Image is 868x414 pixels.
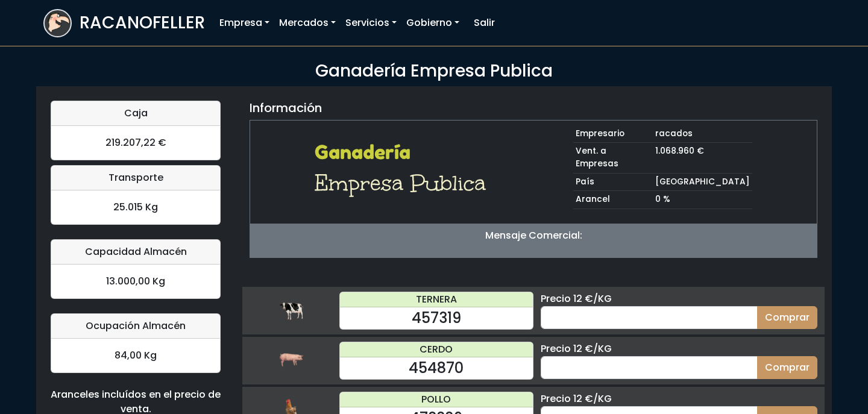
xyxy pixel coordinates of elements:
[573,143,653,173] td: Vent. a Empresas
[51,101,220,126] div: Caja
[51,265,220,298] div: 13.000,00 Kg
[315,169,494,198] h1: Empresa Publica
[573,125,653,143] td: Empresario
[279,298,303,322] img: ternera.png
[340,292,533,307] div: TERNERA
[43,6,205,40] a: RACANOFELLER
[279,348,303,372] img: cerdo.png
[250,101,322,115] h5: Información
[541,342,817,356] div: Precio 12 €/KG
[469,11,500,35] a: Salir
[653,191,752,209] td: 0 %
[340,357,533,379] div: 454870
[653,125,752,143] td: racados
[340,342,533,357] div: CERDO
[340,307,533,329] div: 457319
[51,126,220,160] div: 219.207,22 €
[43,61,825,81] h3: Ganadería Empresa Publica
[757,306,817,329] button: Comprar
[340,392,533,407] div: POLLO
[757,356,817,379] button: Comprar
[51,339,220,372] div: 84,00 Kg
[573,191,653,209] td: Arancel
[653,173,752,191] td: [GEOGRAPHIC_DATA]
[653,143,752,173] td: 1.068.960 €
[51,314,220,339] div: Ocupación Almacén
[274,11,341,35] a: Mercados
[541,292,817,306] div: Precio 12 €/KG
[250,228,817,243] p: Mensaje Comercial:
[215,11,274,35] a: Empresa
[541,392,817,406] div: Precio 12 €/KG
[315,141,494,164] h2: Ganadería
[341,11,401,35] a: Servicios
[51,240,220,265] div: Capacidad Almacén
[573,173,653,191] td: País
[51,190,220,224] div: 25.015 Kg
[45,10,71,33] img: logoracarojo.png
[51,166,220,190] div: Transporte
[401,11,464,35] a: Gobierno
[80,13,205,33] h3: RACANOFELLER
